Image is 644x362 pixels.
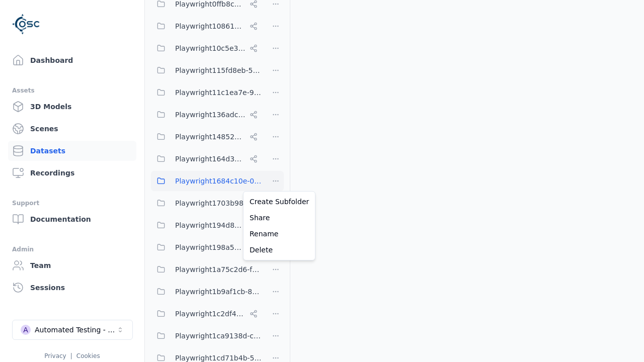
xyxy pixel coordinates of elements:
a: Delete [246,242,313,258]
a: Share [246,210,313,226]
a: Rename [246,226,313,242]
a: Create Subfolder [246,194,313,210]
